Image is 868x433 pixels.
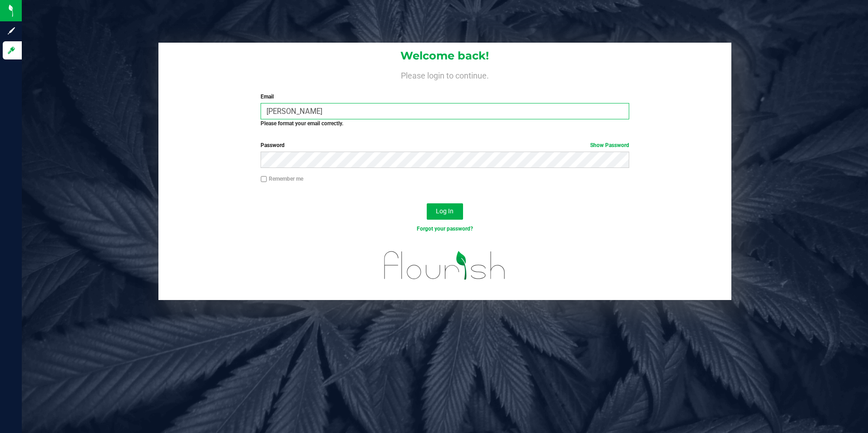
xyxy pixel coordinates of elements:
[7,46,16,55] inline-svg: Log in
[427,203,463,220] button: Log In
[261,93,629,101] label: Email
[261,142,285,148] span: Password
[417,226,473,232] a: Forgot your password?
[158,50,732,62] h1: Welcome back!
[158,69,732,80] h4: Please login to continue.
[373,242,517,289] img: flourish_logo.svg
[7,26,16,35] inline-svg: Sign up
[436,207,454,215] span: Log In
[261,120,343,127] strong: Please format your email correctly.
[590,142,629,148] a: Show Password
[261,176,267,182] input: Remember me
[261,175,303,183] label: Remember me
